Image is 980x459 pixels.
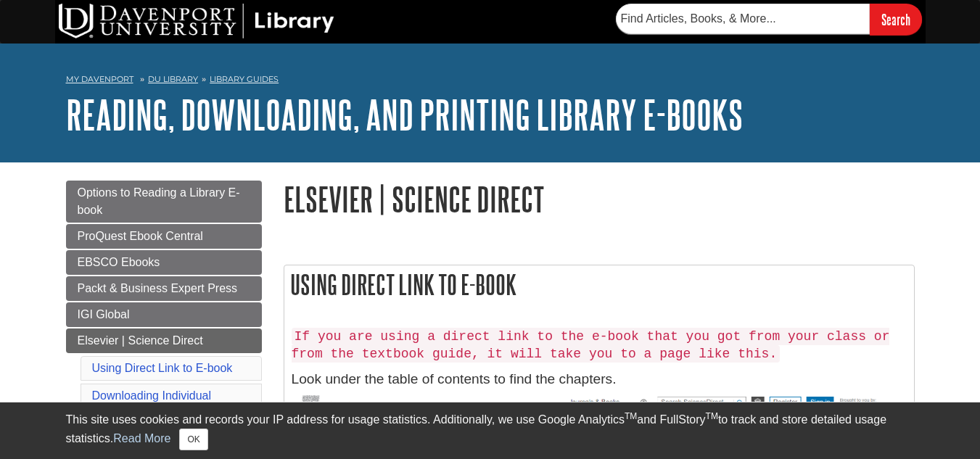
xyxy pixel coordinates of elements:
[66,92,743,137] a: Reading, Downloading, and Printing Library E-books
[78,186,240,216] span: Options to Reading a Library E-book
[706,411,718,421] sup: TM
[66,276,262,301] a: Packt & Business Expert Press
[284,265,914,304] h2: Using Direct Link to E-book
[870,4,922,35] input: Search
[66,411,915,450] div: This site uses cookies and records your IP address for usage statistics. Additionally, we use Goo...
[78,308,130,321] span: IGI Global
[66,70,915,93] nav: breadcrumb
[66,181,262,223] a: Options to Reading a Library E-book
[66,250,262,275] a: EBSCO Ebooks
[66,224,262,249] a: ProQuest Ebook Central
[179,429,207,450] button: Close
[292,328,890,363] code: If you are using a direct link to the e-book that you got from your class or from the textbook gu...
[78,282,238,294] span: Packt & Business Expert Press
[148,74,198,84] a: DU Library
[284,181,915,218] h1: Elsevier | Science Direct
[210,74,279,84] a: Library Guides
[78,256,160,268] span: EBSCO Ebooks
[92,362,233,374] a: Using Direct Link to E-book
[625,411,637,421] sup: TM
[66,302,262,327] a: IGI Global
[113,432,170,444] a: Read More
[78,230,203,242] span: ProQuest Ebook Central
[78,334,203,347] span: Elsevier | Science Direct
[66,328,262,353] a: Elsevier | Science Direct
[59,4,334,38] img: DU Library
[92,389,212,419] a: Downloading Individual Chapters
[66,73,133,86] a: My Davenport
[616,4,922,35] form: Searches DU Library's articles, books, and more
[616,4,870,34] input: Find Articles, Books, & More...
